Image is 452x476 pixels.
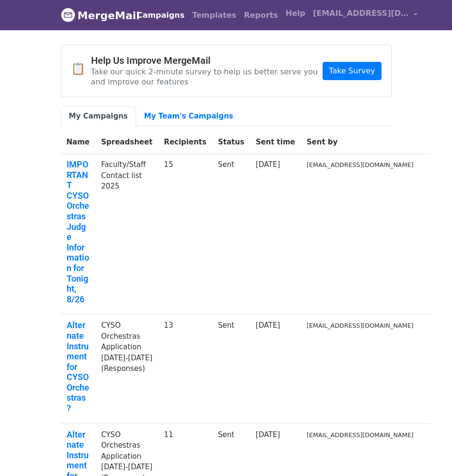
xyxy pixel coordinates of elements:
[212,154,250,314] td: Sent
[95,314,158,423] td: CYSO Orchestras Application [DATE]-[DATE] (Responses)
[256,160,280,169] a: [DATE]
[61,131,95,154] th: Name
[71,62,91,76] span: 📋
[250,131,301,154] th: Sent time
[282,4,309,23] a: Help
[313,8,409,19] span: [EMAIL_ADDRESS][DOMAIN_NAME]
[91,67,323,87] p: Take our quick 2-minute survey to help us better serve you and improve our features
[307,322,414,329] small: [EMAIL_ADDRESS][DOMAIN_NAME]
[307,431,414,439] small: [EMAIL_ADDRESS][DOMAIN_NAME]
[307,161,414,168] small: [EMAIL_ADDRESS][DOMAIN_NAME]
[188,6,240,25] a: Templates
[256,321,280,330] a: [DATE]
[309,4,421,26] a: [EMAIL_ADDRESS][DOMAIN_NAME]
[136,107,242,126] a: My Team's Campaigns
[158,131,212,154] th: Recipients
[158,154,212,314] td: 15
[67,320,90,413] a: Alternate Instrument for CYSO Orchestras?
[95,131,158,154] th: Spreadsheet
[95,154,158,314] td: Faculty/Staff Contact list 2025
[61,5,126,25] a: MergeMail
[133,6,188,25] a: Campaigns
[212,131,250,154] th: Status
[301,131,419,154] th: Sent by
[323,62,381,80] a: Take Survey
[212,314,250,423] td: Sent
[67,159,90,304] a: IMPORTANT CYSO Orchestras Judge Information for Tonight, 8/26
[91,55,323,66] h4: Help Us Improve MergeMail
[256,430,280,439] a: [DATE]
[61,8,75,22] img: MergeMail logo
[158,314,212,423] td: 13
[240,6,282,25] a: Reports
[61,107,136,126] a: My Campaigns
